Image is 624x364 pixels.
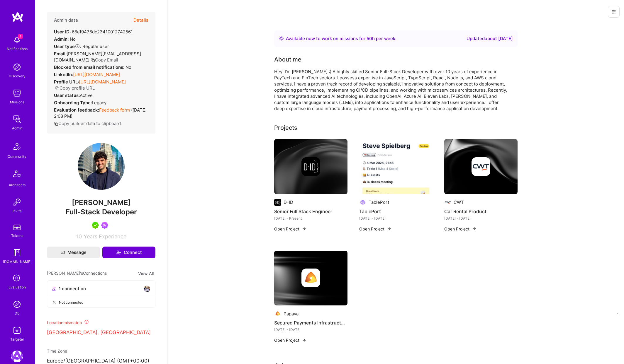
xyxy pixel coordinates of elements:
[10,139,24,153] img: Community
[274,215,347,221] div: [DATE] - Present
[10,351,24,362] a: A.Team: Leading A.Team's Marketing & DemandGen
[92,100,106,105] span: legacy
[274,139,347,194] img: cover
[11,298,23,310] img: Admin Search
[92,222,99,229] img: A.Teamer in Residence
[55,85,95,91] button: Copy profile URL
[359,226,391,232] button: Open Project
[367,36,372,41] span: 50
[472,157,490,176] img: Company logo
[47,247,100,258] button: Message
[11,247,23,259] img: guide book
[302,338,306,343] img: arrow-right
[91,57,118,63] button: Copy Email
[274,251,347,306] img: cover
[54,122,58,126] i: icon Copy
[284,199,293,205] div: D-ID
[274,55,301,64] div: About me
[444,199,451,206] img: Company logo
[54,107,99,113] strong: Evaluation feedback:
[274,319,347,327] h4: Secured Payments Infrastructure
[133,12,148,29] button: Details
[359,139,433,194] img: TablePort
[359,199,366,206] img: Company logo
[54,107,148,119] div: ( [DATE] 2:08 PM )
[18,34,23,39] span: 1
[52,300,57,305] i: icon CloseGray
[444,139,518,194] img: cover
[286,35,396,42] div: Available now to work on missions for h per week .
[54,100,92,105] strong: Onboarding Type:
[472,226,477,231] img: arrow-right
[274,199,281,206] img: Company logo
[279,36,284,41] img: Availability
[274,123,297,132] div: Projects
[47,348,67,353] span: Time Zone
[274,208,347,215] h4: Senior Full Stack Engineer
[52,286,56,291] i: icon Collaborator
[47,270,107,277] span: [PERSON_NAME]'s Connections
[15,310,20,316] div: DB
[59,286,86,292] span: 1 connection
[54,64,126,70] strong: Blocked from email notifications:
[11,87,23,99] img: teamwork
[302,226,306,231] img: arrow-right
[9,182,26,188] div: Architects
[359,215,433,221] div: [DATE] - [DATE]
[61,250,65,254] i: icon Mail
[387,226,391,231] img: arrow-right
[59,299,83,305] span: Not connected
[359,208,433,215] h4: TablePort
[454,199,464,205] div: CWT
[102,247,155,258] button: Connect
[54,120,121,127] button: Copy builder data to clipboard
[13,208,22,214] div: Invite
[12,12,23,22] img: logo
[284,311,299,317] div: Papaya
[116,250,121,255] i: icon Connect
[467,35,513,42] div: Updated about [DATE]
[369,199,389,205] div: TablePort
[9,284,26,290] div: Evaluation
[54,64,131,70] div: No
[47,280,155,308] button: 1 connectionavatarNot connected
[274,310,281,317] img: Company logo
[10,336,24,342] div: Targeter
[99,107,130,113] a: Feedback form
[10,168,24,182] img: Architects
[7,46,28,52] div: Notifications
[78,143,125,190] img: User Avatar
[80,93,93,98] span: Active
[101,222,108,229] img: Been on Mission
[11,273,23,284] i: icon SelectionTeam
[54,79,79,85] strong: Profile URL:
[13,225,21,230] img: tokens
[444,215,518,221] div: [DATE] - [DATE]
[54,51,141,63] span: [PERSON_NAME][EMAIL_ADDRESS][DOMAIN_NAME]
[11,324,23,336] img: Skill Targeter
[274,69,509,112] div: Hey! I'm [PERSON_NAME] :) A highly skilled Senior Full-Stack Developer with over 10 years of expe...
[11,233,23,239] div: Tokens
[12,125,22,131] div: Admin
[301,269,320,287] img: Company logo
[8,153,26,160] div: Community
[54,44,81,49] strong: User type :
[91,58,95,62] i: icon Copy
[143,285,150,292] img: avatar
[79,79,126,85] a: [URL][DOMAIN_NAME]
[54,29,133,35] div: 66a19476dc23410012742561
[55,86,60,90] i: icon Copy
[10,99,24,105] div: Missions
[54,43,109,49] div: Regular user
[11,351,23,362] img: A.Team: Leading A.Team's Marketing & DemandGen
[47,329,155,336] p: [GEOGRAPHIC_DATA], [GEOGRAPHIC_DATA]
[76,233,82,240] span: 10
[54,36,69,42] strong: Admin:
[54,93,80,98] strong: User status:
[444,226,477,232] button: Open Project
[11,113,23,125] img: admin teamwork
[11,34,23,46] img: bell
[54,36,76,42] div: No
[11,196,23,208] img: Invite
[11,61,23,73] img: discovery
